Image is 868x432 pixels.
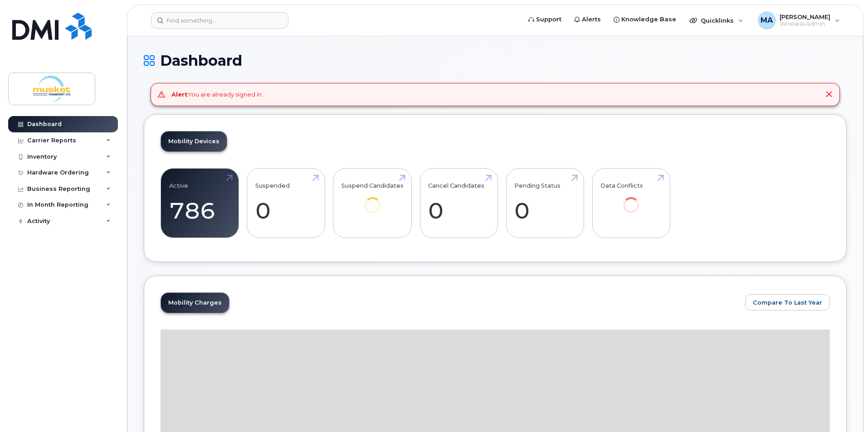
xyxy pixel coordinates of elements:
a: Mobility Devices [161,131,227,151]
div: You are already signed in. [171,90,263,99]
strong: Alert [171,91,188,98]
a: Data Conflicts [600,173,662,225]
a: Mobility Charges [161,293,229,313]
h1: Dashboard [144,53,847,68]
a: Cancel Candidates 0 [428,173,489,233]
a: Suspend Candidates [341,173,404,225]
a: Active 786 [169,173,230,233]
a: Pending Status 0 [514,173,575,233]
a: Suspended 0 [255,173,317,233]
button: Compare To Last Year [745,294,830,311]
span: Compare To Last Year [753,298,822,307]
